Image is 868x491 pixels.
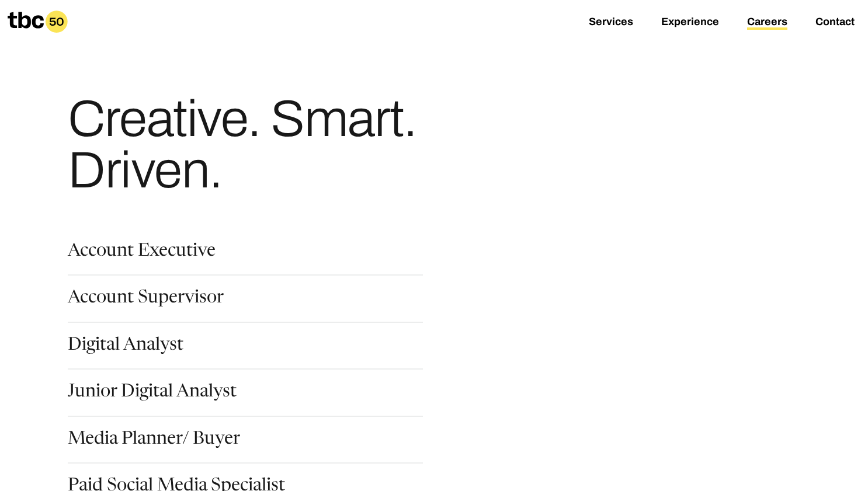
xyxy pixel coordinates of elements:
[68,93,516,196] h1: Creative. Smart. Driven.
[68,431,240,451] a: Media Planner/ Buyer
[815,16,855,30] a: Contact
[68,384,237,403] a: Junior Digital Analyst
[68,243,216,263] a: Account Executive
[68,290,224,309] a: Account Supervisor
[661,16,719,30] a: Experience
[68,337,183,357] a: Digital Analyst
[747,16,787,30] a: Careers
[589,16,633,30] a: Services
